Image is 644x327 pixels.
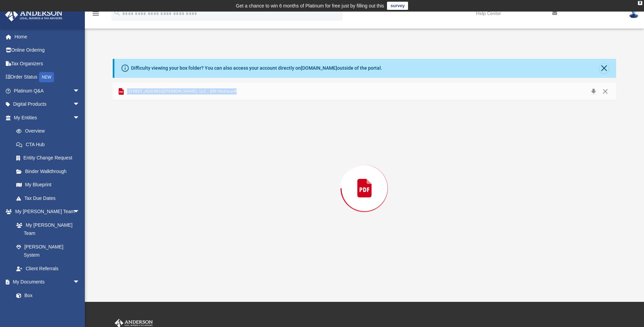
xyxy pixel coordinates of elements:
[5,70,90,84] a: Order StatusNEW
[10,240,87,262] a: [PERSON_NAME] System
[73,98,87,111] span: arrow_drop_down
[5,84,90,98] a: Platinum Q&Aarrow_drop_down
[599,87,611,96] button: Close
[10,302,87,316] a: Meeting Minutes
[5,57,90,70] a: Tax Organizers
[113,83,616,276] div: Preview
[301,65,337,71] a: [DOMAIN_NAME]
[5,111,90,124] a: My Entitiesarrow_drop_down
[10,138,90,151] a: CTA Hub
[10,124,90,138] a: Overview
[10,218,83,240] a: My [PERSON_NAME] Team
[5,98,90,111] a: Digital Productsarrow_drop_down
[587,87,600,96] button: Download
[10,289,83,302] a: Box
[629,8,639,18] img: User Pic
[3,8,65,21] img: Anderson Advisors Platinum Portal
[92,13,100,18] a: menu
[73,275,87,289] span: arrow_drop_down
[236,2,384,10] div: Get a chance to win 6 months of Platinum for free just by filling out this
[10,191,90,205] a: Tax Due Dates
[5,205,87,219] a: My [PERSON_NAME] Teamarrow_drop_down
[638,1,642,5] div: close
[387,2,408,10] a: survey
[5,44,90,57] a: Online Ordering
[73,111,87,125] span: arrow_drop_down
[5,30,90,44] a: Home
[5,275,87,289] a: My Documentsarrow_drop_down
[73,84,87,98] span: arrow_drop_down
[73,205,87,219] span: arrow_drop_down
[39,72,54,82] div: NEW
[113,9,121,17] i: search
[600,64,609,73] button: Close
[10,151,90,165] a: Entity Change Request
[10,165,90,178] a: Binder Walkthrough
[10,262,87,275] a: Client Referrals
[10,178,87,192] a: My Blueprint
[131,65,382,72] div: Difficulty viewing your box folder? You can also access your account directly on outside of the p...
[125,88,237,94] span: [STREET_ADDRESS][PERSON_NAME], LLC - EIN Notice.pdf
[92,10,100,18] i: menu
